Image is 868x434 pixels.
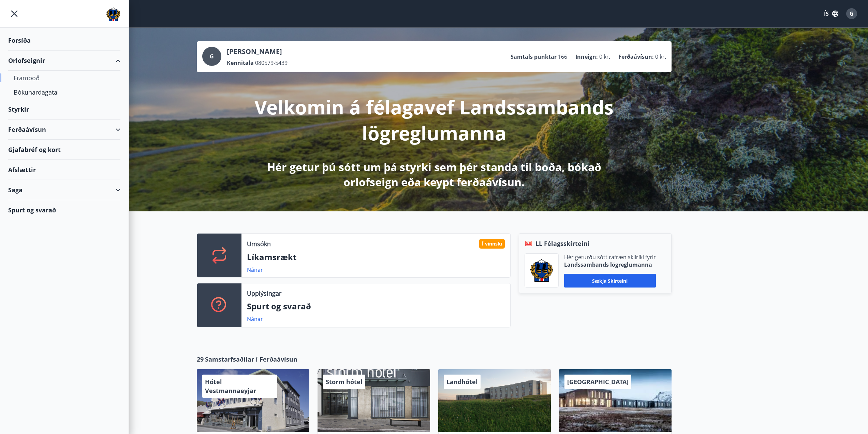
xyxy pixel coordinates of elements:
p: Hér getur þú sótt um þá styrki sem þér standa til boða, bókað orlofseign eða keypt ferðaávísun. [254,159,614,190]
p: Velkomin á félagavef Landssambands lögreglumanna [254,94,614,146]
span: G [850,10,854,17]
p: [PERSON_NAME] [227,47,288,56]
span: 166 [558,53,567,60]
span: LL Félagsskírteini [535,239,590,248]
div: Bókunardagatal [14,85,115,99]
p: Kennitala [227,59,254,67]
div: Saga [8,180,120,200]
div: Ferðaávísun [8,120,120,140]
p: Landssambands lögreglumanna [564,261,656,268]
button: menu [8,8,20,20]
img: union_logo [106,8,120,21]
p: Líkamsrækt [247,251,505,263]
div: Orlofseignir [8,51,120,71]
button: G [843,5,860,22]
span: G [210,53,214,60]
div: Framboð [14,71,115,85]
span: Hótel Vestmannaeyjar [205,378,256,395]
span: 0 kr. [599,53,610,60]
a: Nánar [247,266,263,274]
a: Nánar [247,315,263,323]
button: Sækja skírteini [564,274,656,288]
p: Spurt og svarað [247,300,505,312]
div: Forsíða [8,30,120,51]
p: Upplýsingar [247,289,281,298]
span: Samstarfsaðilar í Ferðaávísun [205,355,297,364]
p: Umsókn [247,239,271,248]
span: Storm hótel [326,378,363,386]
div: Afslættir [8,160,120,180]
p: Ferðaávísun : [618,53,654,60]
button: ÍS [820,8,842,20]
span: [GEOGRAPHIC_DATA] [567,378,629,386]
p: Hér geturðu sótt rafræn skilríki fyrir [564,253,656,261]
span: 0 kr. [655,53,666,60]
div: Gjafabréf og kort [8,140,120,160]
p: Inneign : [575,53,598,60]
img: 1cqKbADZNYZ4wXUG0EC2JmCwhQh0Y6EN22Kw4FTY.png [530,259,553,282]
span: 29 [197,355,204,364]
span: Landhótel [446,378,478,386]
div: Styrkir [8,99,120,120]
div: Spurt og svarað [8,200,120,220]
div: Í vinnslu [479,239,505,249]
p: Samtals punktar [511,53,557,60]
span: 080579-5439 [255,59,288,67]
